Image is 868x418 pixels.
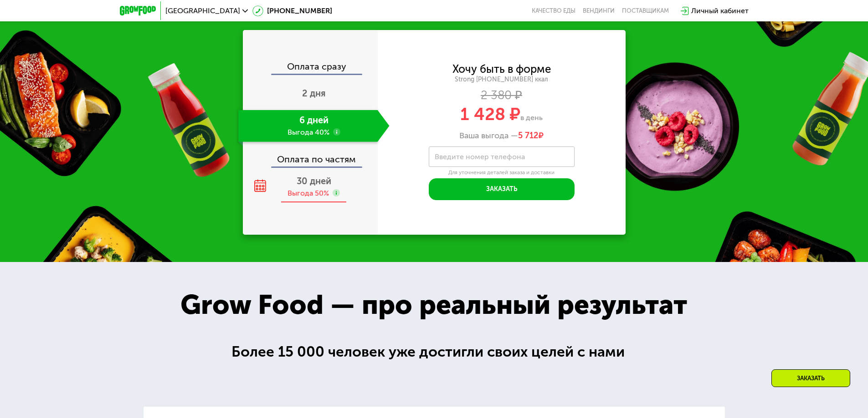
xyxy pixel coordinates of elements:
[452,64,551,74] div: Хочу быть в форме
[378,131,626,141] div: Ваша выгода —
[622,7,669,15] div: поставщикам
[378,76,626,84] div: Strong [PHONE_NUMBER] ккал
[165,7,240,15] span: [GEOGRAPHIC_DATA]
[244,146,378,166] div: Оплата по частям
[429,169,575,176] div: Для уточнения деталей заказа и доставки
[288,188,329,198] div: Выгода 50%
[460,104,520,125] span: 1 428 ₽
[252,5,332,16] a: [PHONE_NUMBER]
[231,341,637,363] div: Более 15 000 человек уже достигли своих целей с нами
[518,131,544,141] span: ₽
[429,178,575,200] button: Заказать
[378,91,626,101] div: 2 380 ₽
[302,88,326,99] span: 2 дня
[518,131,539,141] span: 5 712
[771,369,850,387] div: Заказать
[583,7,615,15] a: Вендинги
[520,113,543,122] span: в день
[435,154,525,159] label: Введите номер телефона
[691,5,749,16] div: Личный кабинет
[160,284,707,325] div: Grow Food — про реальный результат
[532,7,575,15] a: Качество еды
[297,176,331,186] span: 30 дней
[244,62,378,74] div: Оплата сразу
